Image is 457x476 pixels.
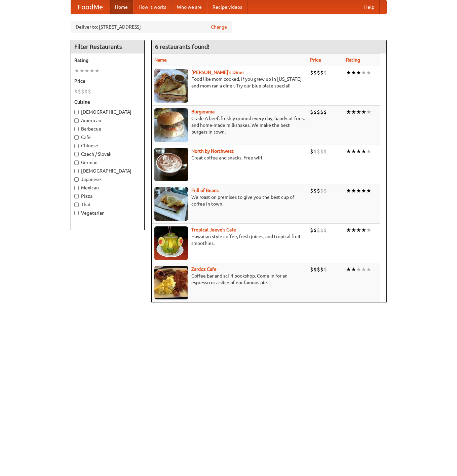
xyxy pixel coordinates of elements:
[74,160,79,165] input: German
[81,88,84,95] li: $
[74,99,141,105] h5: Cuisine
[356,148,361,155] li: ★
[361,226,366,234] li: ★
[79,67,84,74] li: ★
[84,67,89,74] li: ★
[313,108,317,116] li: $
[74,67,79,74] li: ★
[351,187,356,194] li: ★
[191,227,236,232] b: Tropical Jeeve's Cafe
[323,69,327,76] li: $
[323,148,327,155] li: $
[361,108,366,116] li: ★
[74,193,141,199] label: Pizza
[74,117,141,124] label: American
[191,266,217,272] a: Zardoz Cafe
[317,187,320,194] li: $
[74,88,78,95] li: $
[366,266,371,273] li: ★
[154,108,188,142] img: burgerama.jpg
[313,148,317,155] li: $
[356,187,361,194] li: ★
[191,109,215,114] b: Burgerama
[310,57,321,63] a: Price
[154,226,188,260] img: jeeves.jpg
[317,148,320,155] li: $
[74,168,141,174] label: [DEMOGRAPHIC_DATA]
[346,57,360,63] a: Rating
[359,0,380,14] a: Help
[356,266,361,273] li: ★
[361,148,366,155] li: ★
[351,148,356,155] li: ★
[154,115,305,135] p: Grade A beef, freshly ground every day, hand-cut fries, and home-made milkshakes. We make the bes...
[133,0,172,14] a: How it works
[351,69,356,76] li: ★
[320,148,323,155] li: $
[366,148,371,155] li: ★
[74,177,79,182] input: Japanese
[310,69,313,76] li: $
[74,176,141,183] label: Japanese
[154,266,188,299] img: zardoz.jpg
[84,88,88,95] li: $
[320,266,323,273] li: $
[74,186,79,190] input: Mexican
[74,110,79,114] input: [DEMOGRAPHIC_DATA]
[317,266,320,273] li: $
[346,226,351,234] li: ★
[89,67,94,74] li: ★
[88,88,91,95] li: $
[154,76,305,89] p: Food like mom cooked, if you grew up in [US_STATE] and mom ran a diner. Try our blue plate special!
[356,226,361,234] li: ★
[74,194,79,198] input: Pizza
[74,184,141,191] label: Mexican
[74,152,79,156] input: Czech / Slovak
[74,135,79,140] input: Cafe
[74,142,141,149] label: Chinese
[74,151,141,157] label: Czech / Slovak
[74,127,79,131] input: Barbecue
[74,134,141,141] label: Cafe
[323,187,327,194] li: $
[313,69,317,76] li: $
[323,108,327,116] li: $
[74,78,141,84] h5: Price
[154,272,305,286] p: Coffee bar and sci-fi bookshop. Come in for an espresso or a slice of our famous pie.
[154,57,167,63] a: Name
[310,226,313,234] li: $
[191,70,244,75] a: [PERSON_NAME]'s Diner
[320,187,323,194] li: $
[191,188,219,193] a: Full of Beans
[74,159,141,166] label: German
[78,88,81,95] li: $
[110,0,133,14] a: Home
[313,266,317,273] li: $
[366,108,371,116] li: ★
[154,187,188,221] img: beans.jpg
[154,194,305,207] p: We roast on premises to give you the best cup of coffee in town.
[356,69,361,76] li: ★
[154,233,305,247] p: Hawaiian style coffee, fresh juices, and tropical fruit smoothies.
[211,24,227,30] a: Change
[71,40,144,53] h4: Filter Restaurants
[361,69,366,76] li: ★
[74,125,141,132] label: Barbecue
[74,109,141,115] label: [DEMOGRAPHIC_DATA]
[317,108,320,116] li: $
[71,21,232,33] div: Deliver to: [STREET_ADDRESS]
[320,108,323,116] li: $
[191,148,234,154] b: North by Northwest
[366,226,371,234] li: ★
[323,226,327,234] li: $
[74,203,79,207] input: Thai
[361,187,366,194] li: ★
[346,266,351,273] li: ★
[94,67,100,74] li: ★
[310,187,313,194] li: $
[346,69,351,76] li: ★
[207,0,247,14] a: Recipe videos
[71,0,110,14] a: FoodMe
[346,148,351,155] li: ★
